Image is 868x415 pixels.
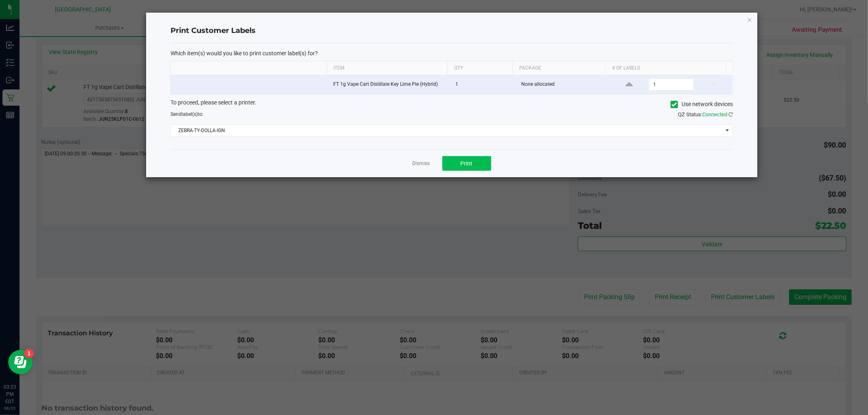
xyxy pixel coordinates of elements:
th: # of labels [605,61,726,75]
span: label(s) [181,111,198,117]
a: Dismiss [413,160,430,167]
span: Connected [702,111,727,117]
h4: Print Customer Labels [171,26,733,36]
label: Use network devices [671,100,733,109]
th: Package [512,61,605,75]
td: None allocated [516,75,610,94]
p: Which item(s) would you like to print customer label(s) for? [171,50,733,57]
iframe: Resource center [8,350,33,374]
span: Print [461,160,473,167]
td: FT 1g Vape Cart Distillate Key Lime Pie (Hybrid) [328,75,450,94]
span: Send to: [171,111,203,117]
iframe: Resource center unread badge [24,349,34,359]
button: Print [442,156,491,171]
div: To proceed, please select a printer. [164,98,739,111]
th: Qty [447,61,512,75]
span: ZEBRA-TY-DOLLA-IGN [171,125,722,136]
td: 1 [450,75,516,94]
span: QZ Status: [678,111,733,117]
th: Item [327,61,447,75]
